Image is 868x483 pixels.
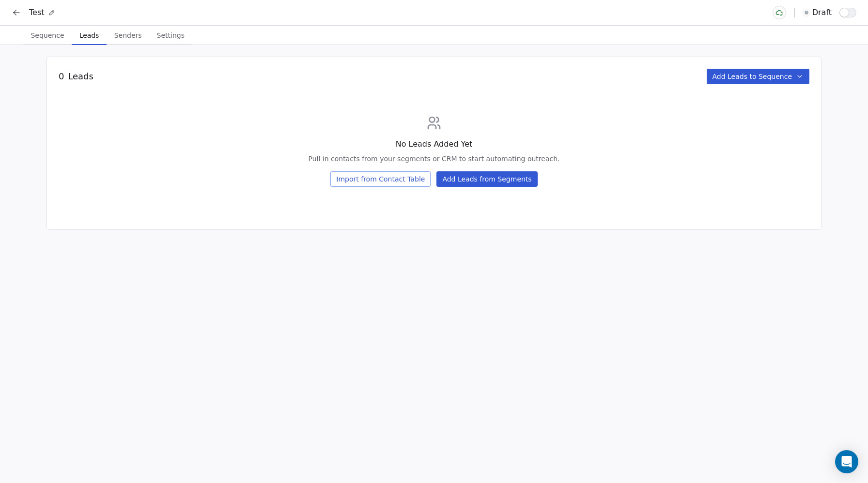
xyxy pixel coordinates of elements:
[59,70,64,83] span: 0
[308,154,559,164] div: Pull in contacts from your segments or CRM to start automating outreach.
[330,171,431,187] button: Import from Contact Table
[68,70,93,83] span: Leads
[110,29,146,42] span: Senders
[76,29,103,42] span: Leads
[835,450,858,473] div: Open Intercom Messenger
[436,171,537,187] button: Add Leads from Segments
[812,7,832,18] span: draft
[153,29,188,42] span: Settings
[29,7,45,18] span: Test
[308,138,559,150] div: No Leads Added Yet
[707,69,810,84] button: Add Leads to Sequence
[27,29,68,42] span: Sequence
